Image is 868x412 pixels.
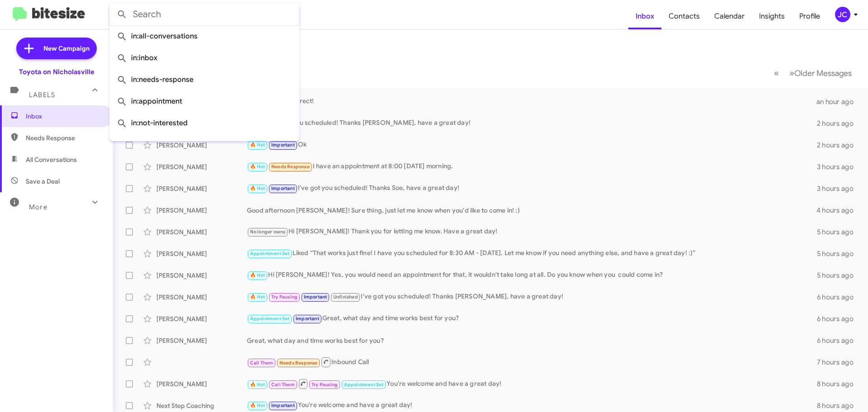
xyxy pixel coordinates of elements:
span: 🔥 Hot [250,382,265,388]
div: 8 hours ago [817,379,861,388]
span: Important [304,294,327,300]
span: Needs Response [271,164,310,170]
div: [PERSON_NAME] [156,271,247,280]
span: Try Pausing [311,382,338,388]
div: 5 hours ago [817,249,861,258]
div: 3 hours ago [817,184,861,193]
span: in:needs-response [117,69,292,90]
span: 🔥 Hot [250,272,265,278]
span: in:inbox [117,47,292,69]
span: Important [296,316,319,322]
input: Search [109,4,299,25]
div: Good afternoon [PERSON_NAME]! Sure thing, just let me know when you'd like to come in! :) [247,206,816,215]
button: Previous [769,64,784,82]
div: Toyota on Nicholasville [19,67,94,76]
div: [PERSON_NAME] [156,206,247,215]
a: New Campaign [16,38,97,59]
div: 6 hours ago [817,293,861,302]
span: Appointment Set [250,316,290,322]
span: in:appointment [117,90,292,112]
div: an hour ago [816,97,861,106]
span: Call Them [250,360,274,366]
span: Important [271,142,295,148]
span: Inbox [26,112,103,121]
div: 5 hours ago [817,271,861,280]
div: 3 hours ago [817,162,861,171]
span: Call Them [271,382,295,388]
div: Inbound Call [247,356,817,368]
span: All Conversations [26,155,77,164]
a: Insights [752,3,792,29]
div: Great, what day and time works best for you? [247,313,817,324]
span: New Campaign [43,44,90,53]
a: Profile [792,3,827,29]
div: [PERSON_NAME] [156,314,247,323]
div: I've got you scheduled! Thanks [PERSON_NAME], have a great day! [247,292,817,302]
div: You're welcome and have a great day! [247,378,817,389]
button: JC [827,7,858,22]
div: 7 hours ago [817,358,861,367]
div: I've got you scheduled! Thanks [PERSON_NAME], have a great day! [247,118,817,128]
div: Hi [PERSON_NAME]! Thank you for letting me know. Have a great day! [247,227,817,237]
div: [PERSON_NAME] [156,227,247,237]
div: [PERSON_NAME] [156,184,247,193]
span: Appointment Set [344,382,384,388]
span: Appointment Set [250,251,290,256]
span: No longer owns [250,229,286,235]
span: in:not-interested [117,112,292,134]
div: You're welcome and have a great day! [247,400,817,411]
nav: Page navigation example [769,64,857,82]
a: Inbox [628,3,661,29]
span: 🔥 Hot [250,142,265,148]
div: Hi [PERSON_NAME]! Yes, you would need an appointment for that, it wouldn't take long at all. Do y... [247,270,817,280]
span: 🔥 Hot [250,403,265,408]
span: Try Pausing [271,294,297,300]
div: 2 hours ago [817,119,861,128]
span: 🔥 Hot [250,164,265,170]
span: Important [271,403,295,408]
span: Needs Response [26,133,103,142]
div: [PERSON_NAME] [156,379,247,388]
div: 5 hours ago [817,227,861,237]
div: 8 hours ago [817,401,861,410]
div: JC [835,7,850,22]
div: [PERSON_NAME] [156,162,247,171]
div: Great, what day and time works best for you? [247,336,817,345]
a: Calendar [707,3,752,29]
div: 6 hours ago [817,314,861,323]
span: in:all-conversations [117,25,292,47]
div: I have an appointment at 8:00 [DATE] morning. [247,161,817,172]
span: Save a Deal [26,177,60,186]
span: » [789,67,794,79]
span: Older Messages [794,68,852,78]
button: Next [784,64,857,82]
div: [PERSON_NAME] [156,293,247,302]
div: Next Step Coaching [156,401,247,410]
div: That is correct! [247,96,816,107]
div: [PERSON_NAME] [156,141,247,150]
div: Liked “That works just fine! I have you scheduled for 8:30 AM - [DATE]. Let me know if you need a... [247,248,817,259]
span: Unfinished [333,294,358,300]
span: Labels [29,91,55,99]
div: [PERSON_NAME] [156,336,247,345]
a: Contacts [661,3,707,29]
span: in:sold-verified [117,134,292,156]
span: 🔥 Hot [250,185,265,191]
div: [PERSON_NAME] [156,249,247,258]
div: I've got you scheduled! Thanks Soe, have a great day! [247,183,817,194]
span: More [29,203,47,211]
div: 2 hours ago [817,141,861,150]
div: 4 hours ago [816,206,861,215]
span: Needs Response [279,360,318,366]
span: « [774,67,779,79]
div: 6 hours ago [817,336,861,345]
span: Important [271,185,295,191]
div: Ok [247,140,817,150]
span: 🔥 Hot [250,294,265,300]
